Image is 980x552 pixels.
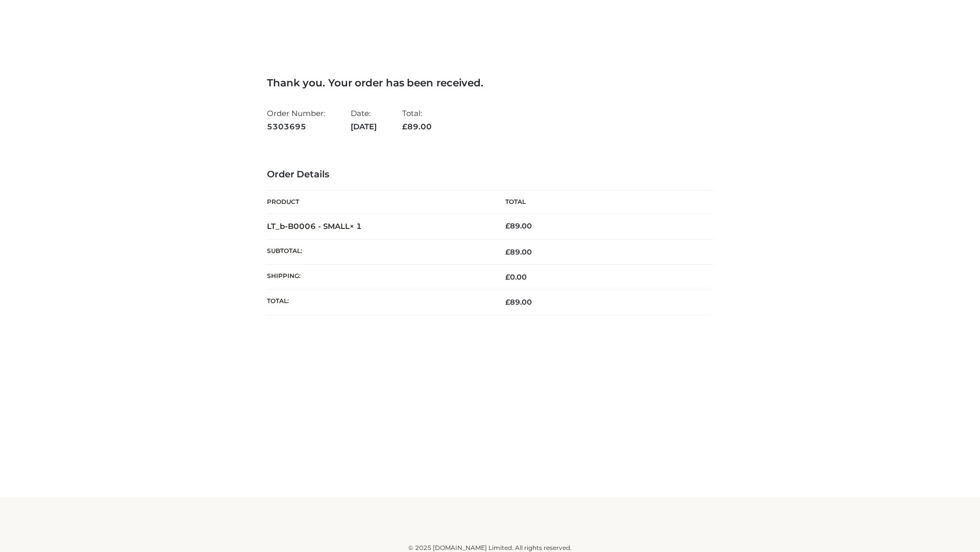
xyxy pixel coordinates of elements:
[505,247,510,257] span: £
[351,120,377,133] strong: [DATE]
[267,221,362,231] strong: LT_b-B0006 - SMALL
[505,272,510,282] span: £
[267,239,490,264] th: Subtotal:
[490,191,713,214] th: Total
[505,297,532,307] span: 89.00
[267,120,325,133] strong: 5303695
[267,290,490,315] th: Total:
[505,221,510,231] span: £
[402,122,407,131] span: £
[350,221,362,231] strong: × 1
[267,169,713,180] h3: Order Details
[505,247,532,257] span: 89.00
[267,77,713,89] h3: Thank you. Your order has been received.
[402,104,432,135] li: Total:
[505,272,527,282] bdi: 0.00
[505,297,510,307] span: £
[267,265,490,290] th: Shipping:
[351,104,377,135] li: Date:
[267,104,325,135] li: Order Number:
[505,221,532,231] bdi: 89.00
[267,191,490,214] th: Product
[402,122,432,131] span: 89.00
